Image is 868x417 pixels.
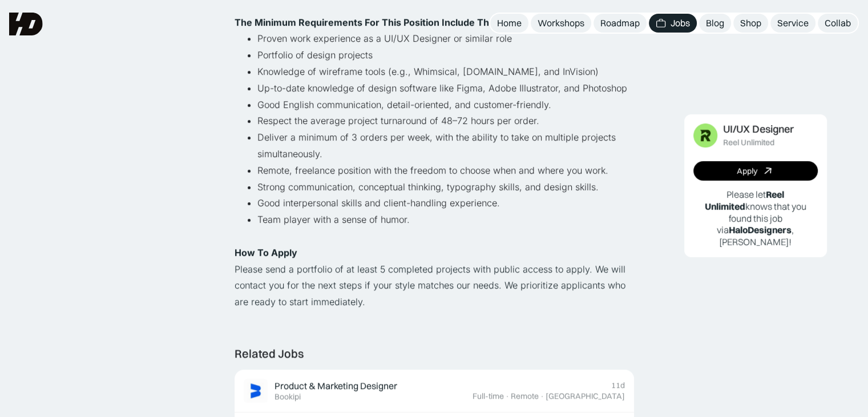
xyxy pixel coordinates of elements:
li: Team player with a sense of humor. [257,211,634,244]
a: Roadmap [594,14,647,33]
p: Please let knows that you found this job via , [PERSON_NAME]! [693,189,818,248]
li: Respect the average project turnaround of 48–72 hours per order. [257,113,634,129]
div: Reel Unlimited [723,138,774,147]
a: Home [490,14,528,33]
div: Blog [706,17,724,29]
div: 11d [611,380,625,390]
p: Please send a portfolio of at least 5 completed projects with public access to apply. We will con... [235,261,634,310]
strong: The Minimum Requirements For This Position Include The Following [235,17,540,28]
li: Knowledge of wireframe tools (e.g., Whimsical, [DOMAIN_NAME], and InVision) [257,63,634,80]
a: Job ImageProduct & Marketing DesignerBookipi11dFull-time·Remote·[GEOGRAPHIC_DATA] [235,370,634,412]
div: Jobs [671,17,690,29]
div: UI/UX Designer [723,123,794,135]
li: Proven work experience as a UI/UX Designer or similar role [257,30,634,47]
a: Blog [699,14,731,33]
li: Up-to-date knowledge of design software like Figma, Adobe Illustrator, and Photoshop [257,80,634,97]
b: Reel Unlimited [705,189,785,212]
div: · [505,391,510,401]
img: Job Image [693,123,717,147]
div: Product & Marketing Designer [274,380,397,392]
li: Deliver a minimum of 3 orders per week, with the ability to take on multiple projects simultaneou... [257,129,634,162]
li: Strong communication, conceptual thinking, typography skills, and design skills. [257,179,634,195]
div: Home [497,17,522,29]
div: Workshops [538,17,584,29]
strong: How To Apply [235,247,297,258]
div: Roadmap [600,17,640,29]
div: [GEOGRAPHIC_DATA] [546,391,625,401]
a: Apply [693,161,818,181]
a: Workshops [531,14,591,33]
div: Collab [825,17,851,29]
li: Good English communication, detail-oriented, and customer-friendly. [257,97,634,113]
div: Service [777,17,809,29]
div: Remote [511,391,539,401]
a: Service [770,14,815,33]
a: Collab [818,14,858,33]
div: Bookipi [274,392,301,402]
div: Apply [737,166,757,176]
img: Job Image [244,379,268,403]
b: HaloDesigners [729,224,792,235]
p: ‍ [235,244,634,261]
div: · [540,391,544,401]
div: Shop [740,17,761,29]
a: Shop [733,14,768,33]
a: Jobs [649,14,697,33]
div: Full-time [473,391,504,401]
li: Remote, freelance position with the freedom to choose when and where you work. [257,162,634,179]
li: Portfolio of design projects [257,47,634,63]
div: Related Jobs [235,347,304,360]
li: Good interpersonal skills and client-handling experience. [257,195,634,211]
